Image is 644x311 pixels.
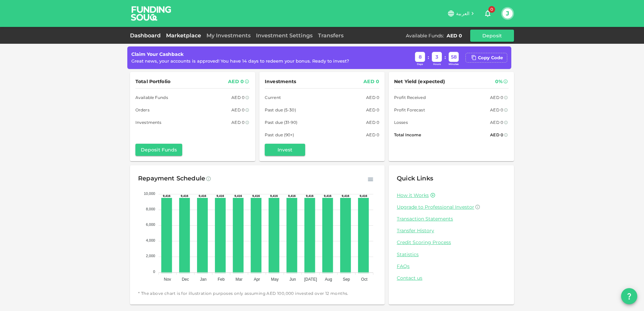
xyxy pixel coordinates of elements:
button: J [503,8,513,19]
div: AED 0 [231,94,245,101]
div: AED 0 [366,106,379,113]
span: Claim Your Cashback [131,51,184,57]
span: 0 [488,6,495,13]
div: Available Funds : [406,32,444,39]
tspan: Nov [164,277,171,282]
tspan: 0 [153,269,155,273]
span: Profit Forecast [394,106,425,113]
div: AED 0 [490,94,503,101]
button: Deposit Funds [135,144,182,156]
tspan: [DATE] [304,277,317,282]
div: 0% [495,77,503,86]
a: Dashboard [130,32,163,39]
span: Past due (5-30) [265,106,296,113]
div: 3 [432,52,442,62]
span: Profit Received [394,94,426,101]
tspan: 6,000 [146,222,155,227]
a: Investment Settings [253,32,315,39]
a: How it Works [397,192,429,199]
div: AED 0 [490,106,503,113]
span: Net Yield (expected) [394,77,445,86]
span: Orders [135,106,150,113]
a: Credit Scoring Process [397,239,506,246]
button: question [621,288,637,304]
span: Losses [394,119,408,126]
tspan: Sep [343,277,350,282]
span: Investments [135,119,161,126]
div: AED 0 [231,119,245,126]
div: AED 0 [366,94,379,101]
button: 0 [481,7,494,20]
div: 58 [449,52,459,62]
a: FAQs [397,263,506,270]
div: 8 [415,52,425,62]
button: Deposit [470,30,514,42]
div: AED 0 [447,32,462,39]
tspan: Jan [200,277,206,282]
tspan: 4,000 [146,238,155,242]
a: Statistics [397,251,506,258]
span: Upgrade to Professional Investor [397,204,474,210]
span: العربية [456,10,470,16]
span: Total Income [394,131,421,138]
span: Current [265,94,281,101]
div: Repayment Schedule [138,173,205,184]
div: AED 0 [490,131,503,138]
button: Invest [265,144,305,156]
tspan: Dec [182,277,189,282]
tspan: Oct [361,277,367,282]
div: : [445,54,446,61]
tspan: Apr [254,277,260,282]
div: AED 0 [231,106,245,113]
a: Upgrade to Professional Investor [397,204,506,210]
div: Great news, your accounts is approved! You have 14 days to redeem your bonus. Ready to invest? [131,58,349,65]
a: Marketplace [163,32,204,39]
div: Days [415,63,425,66]
div: AED 0 [490,119,503,126]
span: Past due (31-90) [265,119,297,126]
a: Transaction Statements [397,216,506,222]
a: My Investments [204,32,253,39]
a: Transfers [315,32,346,39]
a: Contact us [397,275,506,281]
tspan: Feb [218,277,225,282]
div: AED 0 [363,77,379,86]
tspan: Mar [235,277,243,282]
div: AED 0 [366,119,379,126]
span: Available Funds [135,94,168,101]
tspan: Aug [325,277,332,282]
span: Investments [265,77,296,86]
span: * The above chart is for illustration purposes only assuming AED 100,000 invested over 12 months. [138,290,377,297]
tspan: May [271,277,279,282]
a: Transfer History [397,228,506,234]
div: AED 0 [366,131,379,138]
span: Quick Links [397,175,433,182]
tspan: Jun [289,277,296,282]
div: : [428,54,429,61]
div: AED 0 [228,77,244,86]
span: Past due (90+) [265,131,294,138]
span: Total Portfolio [135,77,170,86]
tspan: 10,000 [144,191,155,195]
tspan: 2,000 [146,254,155,258]
div: Minutes [449,63,459,66]
div: Copy Code [478,55,503,61]
div: Hours [432,63,442,66]
tspan: 8,000 [146,207,155,211]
